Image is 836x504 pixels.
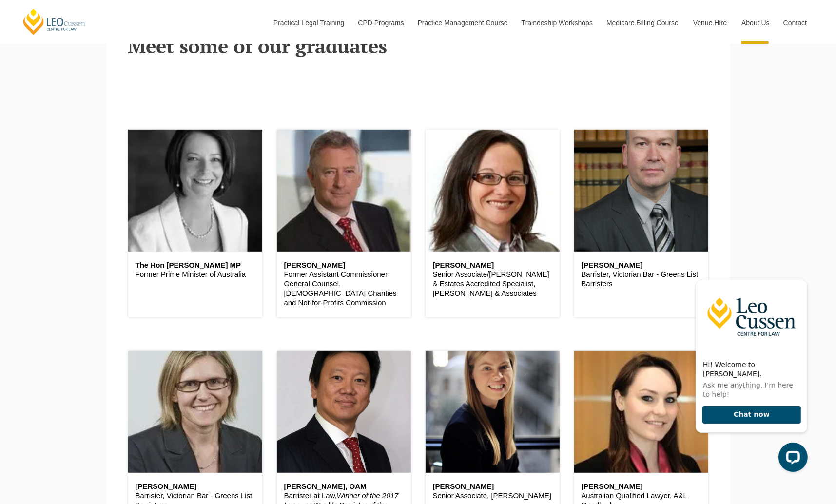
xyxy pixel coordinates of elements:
[410,2,514,44] a: Practice Management Course
[599,2,686,44] a: Medicare Billing Course
[776,2,814,44] a: Contact
[514,2,599,44] a: Traineeship Workshops
[582,261,701,270] h6: [PERSON_NAME]
[433,261,552,270] h6: [PERSON_NAME]
[433,270,552,298] p: Senior Associate/[PERSON_NAME] & Estates Accredited Specialist, [PERSON_NAME] & Associates
[136,270,255,279] p: Former Prime Minister of Australia
[686,2,734,44] a: Venue Hire
[128,35,708,57] h2: Meet some of our graduates
[284,483,404,491] h6: [PERSON_NAME], OAM
[433,491,552,501] p: Senior Associate, [PERSON_NAME]
[688,271,812,480] iframe: LiveChat chat widget
[136,483,255,491] h6: [PERSON_NAME]
[582,483,701,491] h6: [PERSON_NAME]
[266,2,351,44] a: Practical Legal Training
[350,2,410,44] a: CPD Programs
[22,8,87,36] a: [PERSON_NAME] Centre for Law
[136,261,255,270] h6: The Hon [PERSON_NAME] MP
[433,483,552,491] h6: [PERSON_NAME]
[734,2,776,44] a: About Us
[284,270,404,308] p: Former Assistant Commissioner General Counsel, [DEMOGRAPHIC_DATA] Charities and Not-for-Profits C...
[582,270,701,289] p: Barrister, Victorian Bar - Greens List Barristers
[284,261,404,270] h6: [PERSON_NAME]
